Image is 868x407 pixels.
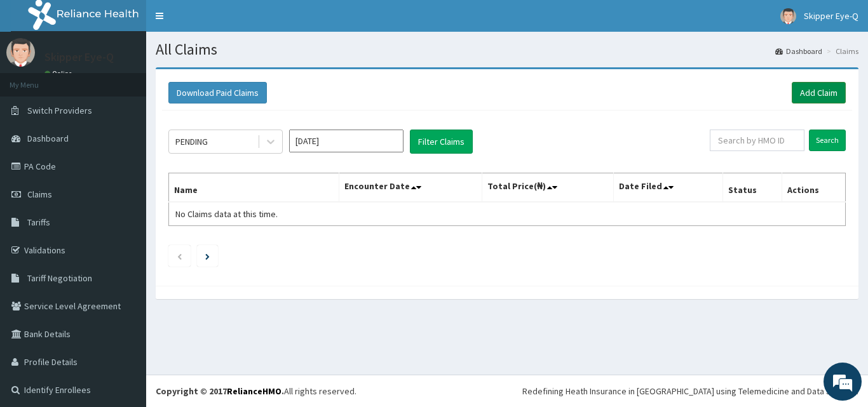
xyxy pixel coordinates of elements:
a: Dashboard [775,46,822,57]
span: Tariff Negotiation [27,272,92,284]
img: User Image [780,8,796,24]
img: d_794563401_company_1708531726252_794563401 [24,63,51,95]
button: Download Paid Claims [168,82,267,103]
img: User Image [6,38,35,67]
textarea: Type your message and hit 'Enter' [6,272,242,316]
span: Switch Providers [27,105,92,116]
button: Filter Claims [410,130,473,154]
a: Online [44,69,75,78]
div: Minimize live chat window [208,6,239,37]
input: Search [809,130,846,151]
th: Actions [782,173,845,203]
th: Encounter Date [339,173,482,203]
div: Redefining Heath Insurance in [GEOGRAPHIC_DATA] using Telemedicine and Data Science! [522,385,858,397]
th: Total Price(₦) [482,173,614,203]
strong: Copyright © 2017 . [156,385,284,397]
h1: All Claims [156,41,858,58]
span: No Claims data at this time. [175,208,278,220]
a: Previous page [177,250,182,262]
div: PENDING [175,135,208,148]
a: Next page [205,250,210,262]
a: Add Claim [792,82,846,103]
span: Skipper Eye-Q [804,10,858,22]
th: Status [723,173,782,203]
span: Tariffs [27,217,50,228]
footer: All rights reserved. [146,375,868,407]
th: Date Filed [614,173,723,203]
span: We're online! [74,123,175,251]
span: Dashboard [27,133,69,144]
th: Name [169,173,339,203]
span: Claims [27,189,52,200]
div: Chat with us now [66,71,214,88]
li: Claims [824,46,858,57]
input: Search by HMO ID [710,130,804,151]
p: Skipper Eye-Q [44,51,114,63]
input: Select Month and Year [289,130,403,152]
a: RelianceHMO [227,385,281,397]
